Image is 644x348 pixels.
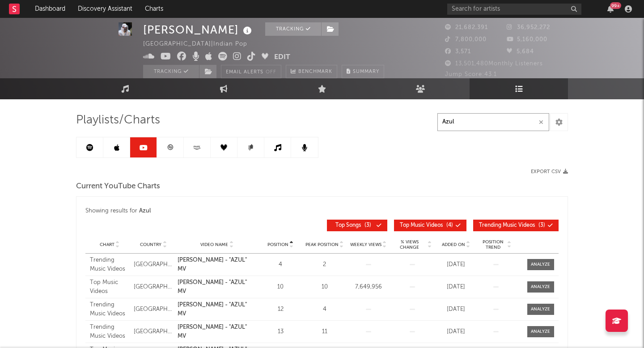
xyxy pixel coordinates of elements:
span: Trending Music Videos [479,223,535,228]
div: [GEOGRAPHIC_DATA] [134,305,173,314]
a: [PERSON_NAME] - "AZUL" MV [178,256,256,273]
div: 2 [305,260,344,269]
a: [PERSON_NAME] - "AZUL" MV [178,301,256,318]
div: Trending Music Videos [90,323,129,340]
div: [DATE] [436,305,476,314]
input: Search Playlists/Charts [437,113,549,131]
button: Top Songs(3) [327,220,387,231]
span: Top Songs [335,223,361,228]
div: Top Music Videos [90,278,129,296]
input: Search for artists [447,4,581,15]
div: Azul [139,206,151,216]
div: 13 [261,327,300,336]
button: Tracking [143,65,199,78]
div: 7,649,956 [349,283,388,292]
div: 4 [305,305,344,314]
span: ( 4 ) [400,223,453,228]
div: 4 [261,260,300,269]
a: Benchmark [286,65,337,78]
div: 12 [261,305,300,314]
div: [GEOGRAPHIC_DATA] [134,260,173,269]
em: Off [266,70,276,75]
button: Trending Music Videos(3) [473,220,559,231]
span: % Views Change [393,239,427,250]
button: Edit [274,52,290,63]
button: Export CSV [531,169,568,174]
span: Playlists/Charts [76,115,160,126]
span: Summary [353,69,379,74]
span: Benchmark [298,67,332,77]
a: [PERSON_NAME] - "AZUL" MV [178,323,256,340]
span: Jump Score: 43.1 [445,72,497,77]
button: Email AlertsOff [221,65,281,78]
span: Top Music Videos [400,223,443,228]
span: 5,160,000 [507,37,547,42]
a: [PERSON_NAME] - "AZUL" MV [178,278,256,296]
div: [GEOGRAPHIC_DATA] [134,283,173,292]
span: 21,682,391 [445,25,488,30]
span: ( 3 ) [479,223,545,228]
span: Position Trend [480,239,506,250]
button: Top Music Videos(4) [394,220,466,231]
div: [DATE] [436,327,476,336]
div: [GEOGRAPHIC_DATA] | Indian Pop [143,39,258,50]
span: Current YouTube Charts [76,181,160,192]
div: [DATE] [436,260,476,269]
span: Added On [442,242,465,247]
span: Chart [100,242,114,247]
span: 7,800,000 [445,37,487,42]
div: Trending Music Videos [90,301,129,318]
button: Tracking [265,22,321,36]
div: 10 [305,283,344,292]
div: 99 + [610,2,621,9]
span: Position [267,242,288,247]
div: Trending Music Videos [90,256,129,273]
button: Summary [342,65,384,78]
button: 99+ [607,5,614,13]
div: [DATE] [436,283,476,292]
div: 11 [305,327,344,336]
div: 10 [261,283,300,292]
span: 13,501,480 Monthly Listeners [445,61,543,67]
span: Video Name [200,242,228,247]
span: 5,684 [507,49,534,55]
span: ( 3 ) [333,223,374,228]
div: [PERSON_NAME] [143,22,254,37]
span: Peak Position [305,242,339,247]
div: [GEOGRAPHIC_DATA] [134,327,173,336]
span: Weekly Views [350,242,381,247]
span: 36,952,272 [507,25,550,30]
span: 3,571 [445,49,471,55]
div: Showing results for [85,206,559,216]
span: Country [140,242,161,247]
